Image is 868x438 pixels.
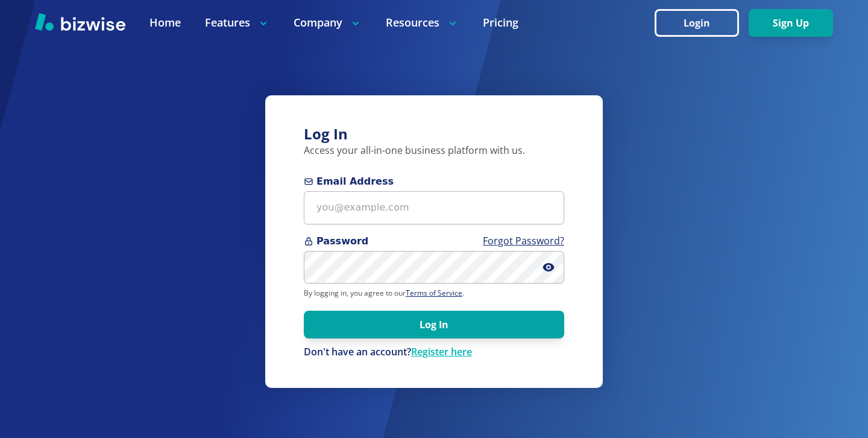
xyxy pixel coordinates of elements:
a: Register here [411,345,472,358]
p: Features [205,15,269,30]
p: Access your all-in-one business platform with us. [304,144,564,157]
a: Terms of Service [406,288,462,298]
h3: Log In [304,124,564,144]
a: Login [655,17,749,29]
img: Bizwise Logo [35,13,125,31]
span: Password [304,234,564,249]
div: Don't have an account?Register here [304,346,564,359]
span: Email Address [304,174,564,189]
button: Login [655,9,739,37]
input: you@example.com [304,191,564,224]
a: Pricing [483,15,518,30]
button: Sign Up [749,9,833,37]
a: Home [149,15,181,30]
button: Log In [304,311,564,338]
p: Company [294,15,362,30]
p: By logging in, you agree to our . [304,288,564,298]
p: Don't have an account? [304,346,564,359]
p: Resources [386,15,459,30]
a: Forgot Password? [483,234,564,247]
a: Sign Up [749,17,833,29]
